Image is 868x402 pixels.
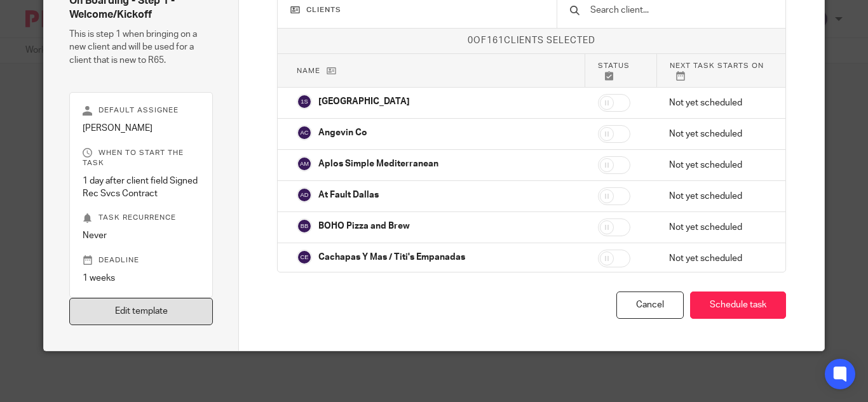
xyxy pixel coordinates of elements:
[83,272,200,285] p: 1 weeks
[297,65,572,76] p: Name
[669,159,766,171] p: Not yet scheduled
[83,175,200,201] p: 1 day after client field Signed Rec Svcs Contract
[487,36,504,45] span: 161
[318,95,410,108] p: [GEOGRAPHIC_DATA]
[669,221,766,234] p: Not yet scheduled
[318,189,379,201] p: At Fault Dallas
[297,218,312,234] img: svg%3E
[468,36,473,45] span: 0
[616,291,684,319] div: Cancel
[297,187,312,203] img: svg%3E
[669,128,766,140] p: Not yet scheduled
[318,251,465,264] p: Cachapas Y Mas / Titi's Empanadas
[297,156,312,171] img: svg%3E
[297,250,312,265] img: svg%3E
[83,255,200,265] p: Deadline
[278,34,785,47] p: of clients selected
[83,213,200,223] p: Task recurrence
[670,60,766,81] p: Next task starts on
[598,60,643,81] p: Status
[318,157,438,170] p: Aplos Simple Mediterranean
[669,252,766,265] p: Not yet scheduled
[83,229,200,242] p: Never
[69,28,213,67] p: This is step 1 when bringing on a new client and will be used for a client that is new to R65.
[669,97,766,109] p: Not yet scheduled
[83,105,200,116] p: Default assignee
[83,148,200,168] p: When to start the task
[297,94,312,109] img: svg%3E
[290,5,544,15] h3: Clients
[669,190,766,203] p: Not yet scheduled
[318,126,367,139] p: Angevin Co
[297,125,312,140] img: svg%3E
[589,3,773,17] input: Search client...
[69,298,213,325] a: Edit template
[690,291,786,319] button: Schedule task
[318,220,410,232] p: BOHO Pizza and Brew
[83,122,200,135] p: [PERSON_NAME]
